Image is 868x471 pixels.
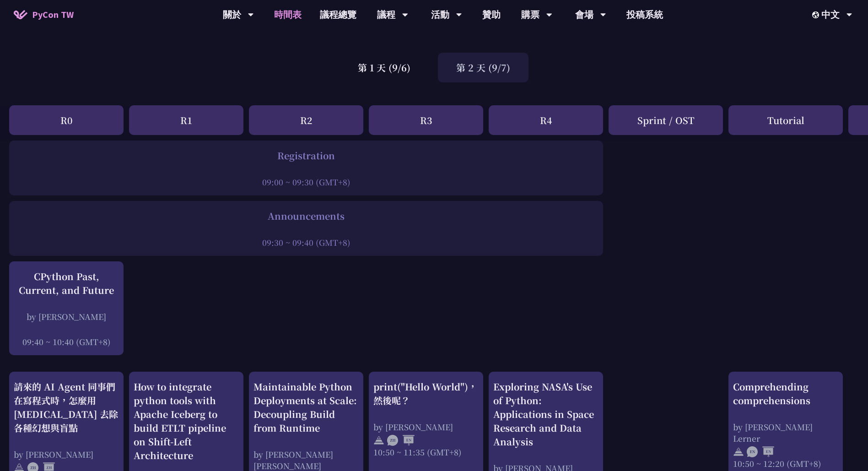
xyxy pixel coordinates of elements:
[733,446,744,457] img: svg+xml;base64,PHN2ZyB4bWxucz0iaHR0cDovL3d3dy53My5vcmcvMjAwMC9zdmciIHdpZHRoPSIyNCIgaGVpZ2h0PSIyNC...
[14,10,27,19] img: Home icon of PyCon TW 2025
[387,435,415,446] img: ZHEN.371966e.svg
[728,105,843,135] div: Tutorial
[733,421,838,444] div: by [PERSON_NAME] Lerner
[253,380,359,435] div: Maintainable Python Deployments at Scale: Decoupling Build from Runtime
[134,380,239,462] div: How to integrate python tools with Apache Iceberg to build ETLT pipeline on Shift-Left Architecture
[14,336,119,347] div: 09:40 ~ 10:40 (GMT+8)
[369,105,483,135] div: R3
[340,53,429,82] div: 第 1 天 (9/6)
[489,105,603,135] div: R4
[32,8,74,22] span: PyCon TW
[14,270,119,297] div: CPython Past, Current, and Future
[14,149,598,162] div: Registration
[9,105,124,135] div: R0
[747,446,774,457] img: ENEN.5a408d1.svg
[14,380,119,435] div: 請來的 AI Agent 同事們在寫程式時，怎麼用 [MEDICAL_DATA] 去除各種幻想與盲點
[373,435,384,446] img: svg+xml;base64,PHN2ZyB4bWxucz0iaHR0cDovL3d3dy53My5vcmcvMjAwMC9zdmciIHdpZHRoPSIyNCIgaGVpZ2h0PSIyNC...
[14,449,119,460] div: by [PERSON_NAME]
[373,446,479,458] div: 10:50 ~ 11:35 (GMT+8)
[14,209,598,223] div: Announcements
[14,237,598,248] div: 09:30 ~ 09:40 (GMT+8)
[14,176,598,188] div: 09:00 ~ 09:30 (GMT+8)
[129,105,243,135] div: R1
[373,380,479,407] div: print("Hello World")，然後呢？
[493,380,598,449] div: Exploring NASA's Use of Python: Applications in Space Research and Data Analysis
[14,311,119,322] div: by [PERSON_NAME]
[14,270,119,347] a: CPython Past, Current, and Future by [PERSON_NAME] 09:40 ~ 10:40 (GMT+8)
[438,53,528,82] div: 第 2 天 (9/7)
[812,11,821,18] img: Locale Icon
[249,105,363,135] div: R2
[609,105,723,135] div: Sprint / OST
[733,458,838,469] div: 10:50 ~ 12:20 (GMT+8)
[5,3,83,26] a: PyCon TW
[373,421,479,433] div: by [PERSON_NAME]
[733,380,838,407] div: Comprehending comprehensions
